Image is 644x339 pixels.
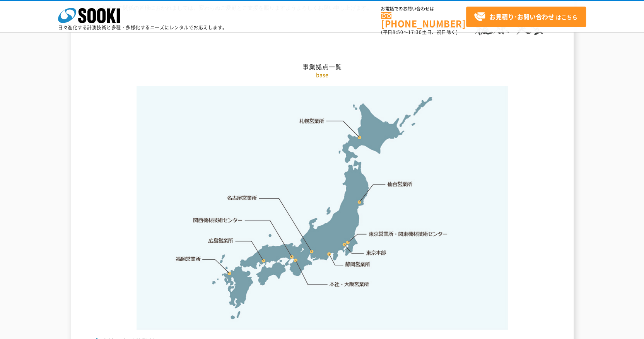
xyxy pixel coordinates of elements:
a: お見積り･お問い合わせはこちら [466,7,586,27]
span: 8:50 [393,29,403,36]
a: 静岡営業所 [345,260,370,268]
a: 広島営業所 [208,236,234,244]
a: 福岡営業所 [176,255,201,263]
a: 東京営業所・関東機材技術センター [369,230,448,238]
span: お電話でのお問い合わせは [381,7,466,11]
span: 17:30 [408,29,422,36]
a: 札幌営業所 [299,117,325,125]
p: base [96,71,548,79]
p: 日々進化する計測技術と多種・多様化するニーズにレンタルでお応えします。 [58,25,227,30]
img: 事業拠点一覧 [137,86,508,330]
strong: お見積り･お問い合わせ [489,12,554,21]
span: はこちら [474,11,577,23]
a: 名古屋営業所 [227,194,257,202]
a: 本社・大阪営業所 [329,280,369,288]
a: [PHONE_NUMBER] [381,12,466,28]
a: 仙台営業所 [387,180,412,188]
a: 東京本部 [366,249,386,257]
span: (平日 ～ 土日、祝日除く) [381,29,458,36]
a: 関西機材技術センター [193,216,243,224]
